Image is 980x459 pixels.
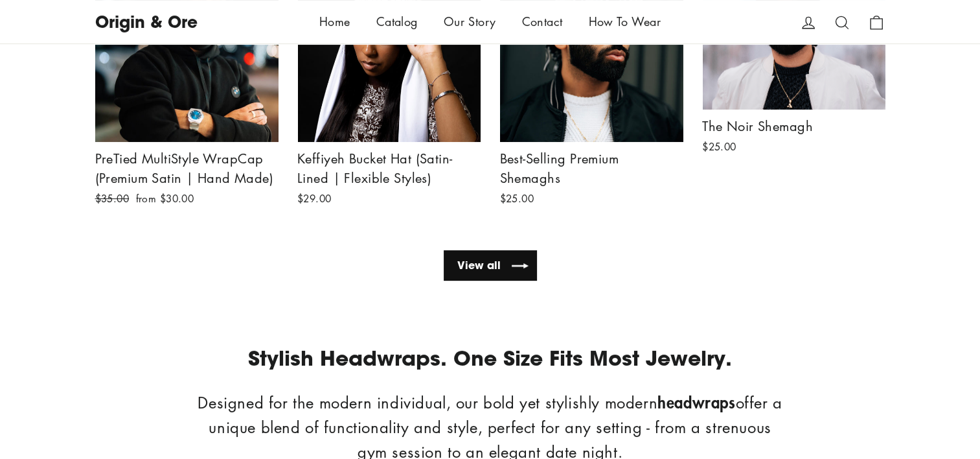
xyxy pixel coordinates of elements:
div: Keffiyeh Bucket Hat (Satin-Lined | Flexible Styles) [297,148,481,187]
div: PreTied MultiStyle WrapCap (Premium Satin | Hand Made) [95,148,279,187]
span: from $30.00 [136,192,194,205]
strong: headwraps [657,391,735,413]
span: $25.00 [500,192,534,205]
span: $35.00 [95,192,130,205]
a: Home [306,6,363,38]
a: View all [444,250,537,281]
a: Contact [508,6,575,38]
span: $25.00 [702,140,736,153]
div: The Noir Shemagh [702,116,885,135]
h2: Stylish Headwraps. One Size Fits Most Jewelry. [192,346,788,370]
a: How To Wear [575,6,674,38]
a: Catalog [363,6,431,38]
span: $29.00 [297,192,332,205]
a: Origin & Ore [95,10,198,32]
div: Primary [225,3,756,40]
a: Our Story [431,6,509,38]
div: Best-Selling Premium Shemaghs [500,148,683,187]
